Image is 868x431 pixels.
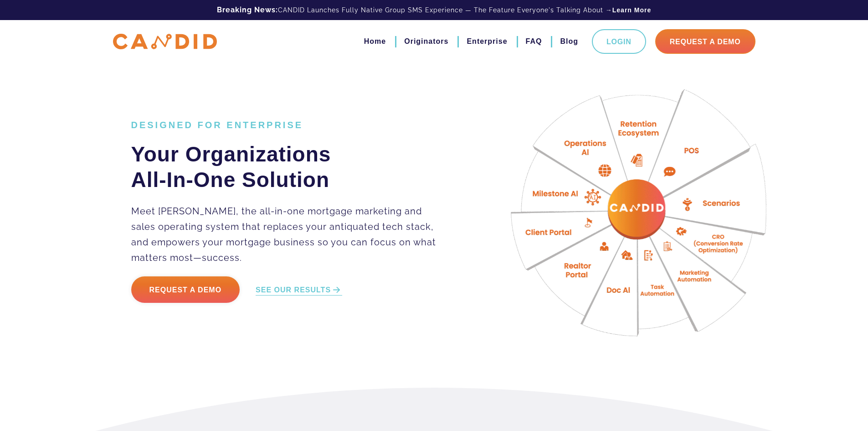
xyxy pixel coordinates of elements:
a: Learn More [612,5,651,15]
a: Request a Demo [131,276,240,303]
h1: DESIGNED FOR ENTERPRISE [131,119,447,130]
a: Blog [560,34,578,49]
b: Breaking News: [217,5,278,14]
a: Login [592,29,646,54]
h2: Your Organizations All-In-One Solution [131,141,447,192]
a: Request A Demo [655,29,755,54]
a: SEE OUR RESULTS [256,285,342,296]
img: CANDID APP [113,34,217,50]
a: FAQ [526,34,542,49]
a: Originators [404,34,448,49]
a: Enterprise [467,34,507,49]
a: Home [364,34,386,49]
img: Candid Hero Image [493,68,789,365]
p: Meet [PERSON_NAME], the all-in-one mortgage marketing and sales operating system that replaces yo... [131,203,447,265]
